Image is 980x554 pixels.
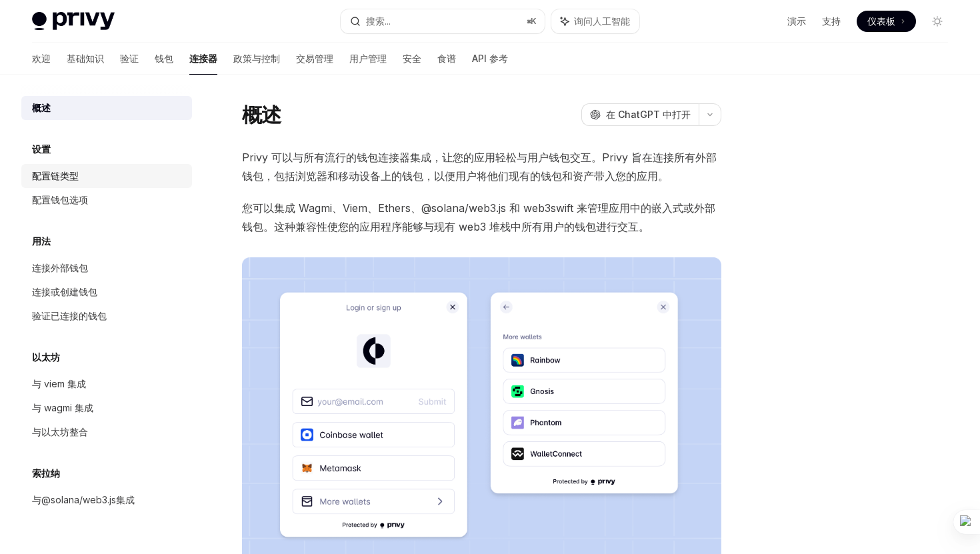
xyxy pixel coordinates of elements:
a: 钱包 [155,43,173,75]
a: 连接器 [189,43,217,75]
font: 与以太坊整合 [32,426,88,437]
font: 索拉纳 [32,467,60,479]
font: ⌘ [527,16,531,26]
font: 询问人工智能 [574,15,630,27]
a: 配置钱包选项 [21,188,192,212]
font: 连接器 [189,53,217,64]
font: 连接外部钱包 [32,262,88,273]
a: 用户管理 [349,43,387,75]
a: 连接或创建钱包 [21,280,192,304]
a: API 参考 [472,43,508,75]
a: 与@solana/web3.js集成 [21,488,192,512]
font: 连接或创建钱包 [32,286,97,297]
font: API 参考 [472,53,508,64]
font: 与 wagmi 集成 [32,402,93,413]
font: 配置钱包选项 [32,194,88,205]
a: 安全 [403,43,421,75]
font: 用法 [32,235,51,247]
a: 食谱 [437,43,456,75]
font: 以太坊 [32,351,60,363]
font: 政策与控制 [233,53,280,64]
a: 欢迎 [32,43,51,75]
font: 支持 [822,15,841,27]
font: 搜索... [366,15,391,27]
a: 仪表板 [857,11,916,32]
a: 验证已连接的钱包 [21,304,192,328]
img: 灯光标志 [32,12,115,31]
a: 演示 [787,15,806,28]
a: 支持 [822,15,841,28]
font: 钱包 [155,53,173,64]
font: 仪表板 [867,15,895,27]
a: 概述 [21,96,192,120]
a: 配置链类型 [21,164,192,188]
font: 安全 [403,53,421,64]
font: 概述 [32,102,51,113]
button: 询问人工智能 [551,9,639,33]
font: 食谱 [437,53,456,64]
font: 配置链类型 [32,170,79,181]
font: 与@solana/web3.js集成 [32,494,135,505]
font: K [531,16,537,26]
a: 与 viem 集成 [21,372,192,396]
a: 与以太坊整合 [21,420,192,444]
a: 与 wagmi 集成 [21,396,192,420]
button: 切换暗模式 [927,11,948,32]
font: 演示 [787,15,806,27]
button: 搜索...⌘K [341,9,544,33]
a: 连接外部钱包 [21,256,192,280]
a: 交易管理 [296,43,333,75]
a: 验证 [120,43,139,75]
font: 基础知识 [67,53,104,64]
font: 验证 [120,53,139,64]
button: 在 ChatGPT 中打开 [581,103,699,126]
font: 设置 [32,143,51,155]
font: 在 ChatGPT 中打开 [606,109,691,120]
font: 验证已连接的钱包 [32,310,107,321]
font: 与 viem 集成 [32,378,86,389]
font: 交易管理 [296,53,333,64]
font: 您可以集成 Wagmi、Viem、Ethers、@solana/web3.js 和 web3swift 来管理应用中的嵌入式或外部钱包。这种兼容性使您的应用程序能够与现有 web3 堆栈中所有用... [242,201,715,233]
a: 政策与控制 [233,43,280,75]
font: 欢迎 [32,53,51,64]
a: 基础知识 [67,43,104,75]
font: 概述 [242,103,281,127]
font: 用户管理 [349,53,387,64]
font: Privy 可以与所有流行的钱包连接器集成，让您的应用轻松与用户钱包交互。Privy 旨在连接所有外部钱包，包括浏览器和移动设备上的钱包，以便用户将他们现有的钱包和资产带入您的应用。 [242,151,717,183]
